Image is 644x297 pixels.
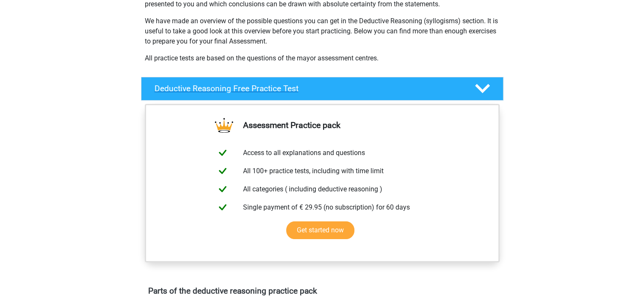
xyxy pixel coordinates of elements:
[155,84,461,93] h4: Deductive Reasoning Free Practice Test
[286,221,354,239] a: Get started now
[148,286,496,296] h4: Parts of the deductive reasoning practice pack
[145,53,500,63] p: All practice tests are based on the questions of the mayor assessment centres.
[138,77,507,101] a: Deductive Reasoning Free Practice Test
[145,16,500,46] p: We have made an overview of the possible questions you can get in the Deductive Reasoning (syllog...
